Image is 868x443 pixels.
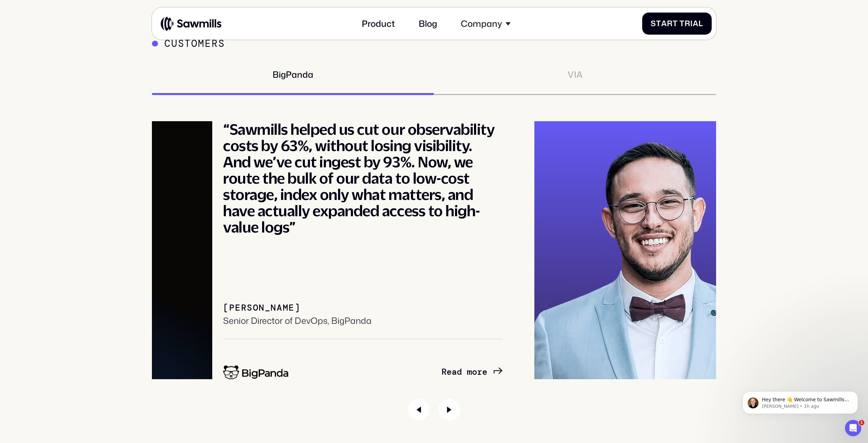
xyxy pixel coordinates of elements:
[273,69,313,80] div: BigPanda
[667,19,673,28] span: r
[661,19,667,28] span: a
[472,367,477,377] span: o
[685,19,690,28] span: r
[408,399,430,421] div: Previous slide
[467,367,472,377] span: m
[656,19,661,28] span: t
[690,19,693,28] span: i
[223,303,300,313] div: [PERSON_NAME]
[164,38,225,50] div: Customers
[454,12,517,35] div: Company
[698,19,703,28] span: l
[845,420,861,436] iframe: Intercom live chat
[642,13,712,35] a: StartTrial
[673,19,678,28] span: t
[355,12,401,35] a: Product
[441,367,447,377] span: R
[452,367,457,377] span: a
[441,367,502,377] a: Readmore
[568,69,583,80] div: VIA
[693,19,698,28] span: a
[477,367,482,377] span: r
[223,121,787,379] div: 1 / 2
[457,367,462,377] span: d
[447,367,452,377] span: e
[859,420,864,425] span: 1
[438,399,460,421] div: Next slide
[223,315,372,326] div: Senior Director of DevOps, BigPanda
[732,377,868,425] iframe: Intercom notifications message
[679,19,685,28] span: T
[482,367,487,377] span: e
[651,19,656,28] span: S
[223,121,502,235] div: “Sawmills helped us cut our observability costs by 63%, without losing visibility. And we’ve cut ...
[461,18,502,29] div: Company
[412,12,443,35] a: Blog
